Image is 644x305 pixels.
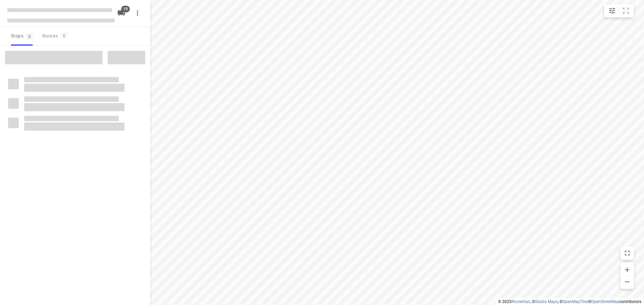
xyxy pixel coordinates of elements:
[604,4,634,17] div: small contained button group
[605,4,619,17] button: Map settings
[562,299,588,304] a: OpenMapTiles
[591,299,619,304] a: OpenStreetMap
[498,299,641,304] li: © 2025 , © , © © contributors
[535,299,558,304] a: Stadia Maps
[512,299,530,304] a: Routetitan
